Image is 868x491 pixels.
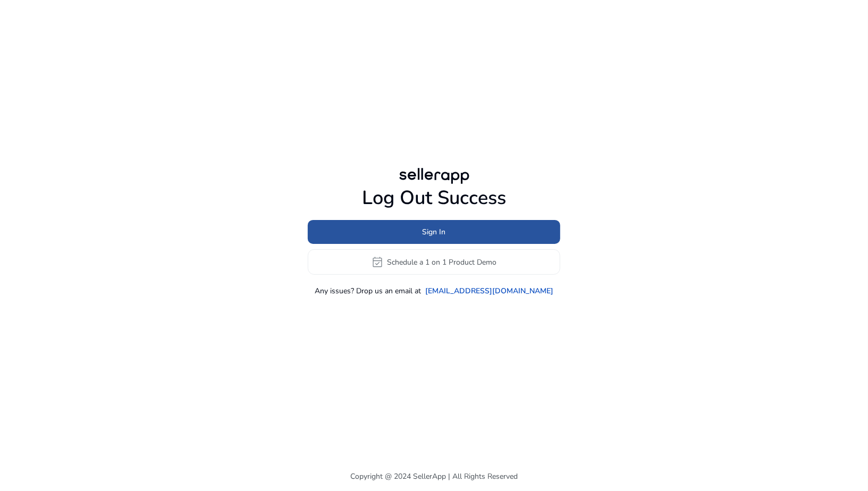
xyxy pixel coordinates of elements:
button: Sign In [308,220,560,244]
p: Any issues? Drop us an email at [315,285,421,297]
span: Sign In [423,226,446,238]
button: event_availableSchedule a 1 on 1 Product Demo [308,249,560,275]
a: [EMAIL_ADDRESS][DOMAIN_NAME] [425,285,553,297]
span: event_available [372,256,384,268]
h1: Log Out Success [308,187,560,209]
